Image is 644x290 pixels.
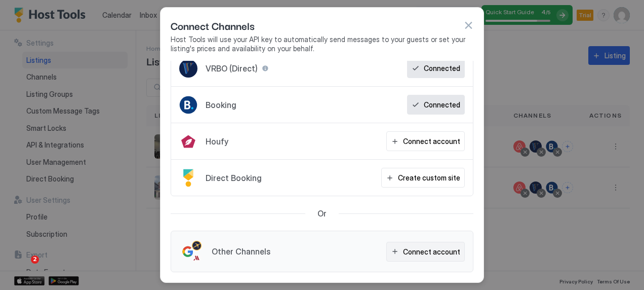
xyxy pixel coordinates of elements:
[381,168,465,188] button: Create custom site
[206,63,258,74] span: VRBO (Direct)
[398,172,460,183] div: Create custom site
[171,18,255,33] span: Connect Channels
[424,63,460,74] div: Connected
[407,58,465,78] button: Connected
[171,35,473,53] span: Host Tools will use your API key to automatically send messages to your guests or set your listin...
[206,173,262,183] span: Direct Booking
[317,208,327,219] span: Or
[206,100,236,110] span: Booking
[206,136,228,147] span: Houfy
[212,246,270,257] span: Other Channels
[386,131,465,151] button: Connect account
[386,242,465,262] button: Connect account
[403,246,460,257] div: Connect account
[403,136,460,147] div: Connect account
[31,256,39,264] span: 2
[407,95,465,115] button: Connected
[10,256,34,280] iframe: Intercom live chat
[424,99,460,110] div: Connected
